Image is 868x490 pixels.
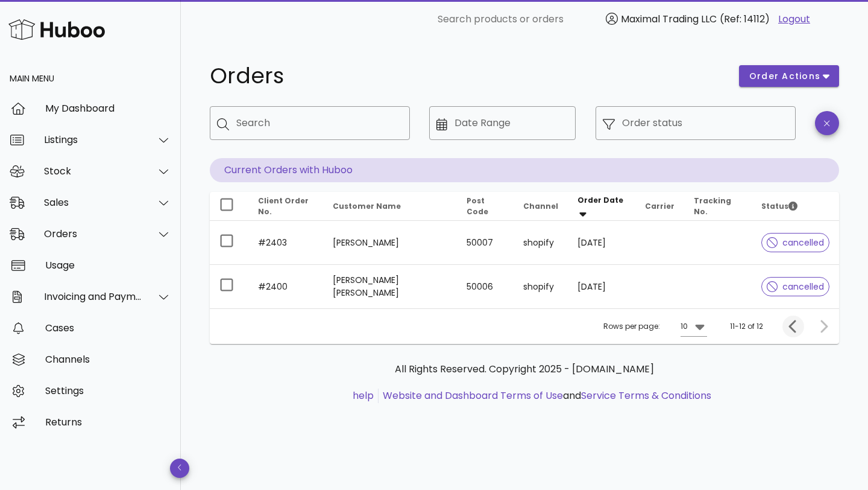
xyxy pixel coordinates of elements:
td: 50007 [457,221,514,265]
th: Carrier [635,192,684,221]
div: Domain Overview [46,71,108,79]
th: Status [752,192,839,221]
h1: Orders [210,65,725,87]
td: [DATE] [568,265,635,308]
div: Stock [44,165,142,177]
a: Service Terms & Conditions [581,389,711,402]
div: v 4.0.25 [34,19,59,29]
div: Cases [45,322,171,334]
img: website_grey.svg [19,31,29,41]
div: 11-12 of 12 [730,321,763,332]
span: Post Code [467,196,488,217]
span: cancelled [767,282,824,291]
div: Sales [44,197,142,208]
th: Post Code [457,192,514,221]
th: Tracking No. [684,192,752,221]
span: Client Order No. [258,196,309,217]
span: Channel [523,201,558,211]
td: #2403 [248,221,323,265]
img: tab_keywords_by_traffic_grey.svg [120,70,130,80]
button: order actions [739,65,839,87]
p: Current Orders with Huboo [210,158,839,182]
th: Order Date: Sorted descending. Activate to remove sorting. [568,192,635,221]
div: Domain: [DOMAIN_NAME] [31,31,133,41]
th: Client Order No. [248,192,323,221]
div: Rows per page: [603,309,707,344]
td: shopify [514,265,568,308]
span: Customer Name [333,201,401,211]
div: Invoicing and Payments [44,291,142,302]
td: [DATE] [568,221,635,265]
span: order actions [749,70,821,83]
a: help [353,389,374,402]
div: 10Rows per page: [681,317,707,336]
span: (Ref: 14112) [720,12,770,26]
td: 50006 [457,265,514,308]
div: Keywords by Traffic [133,71,203,79]
p: All Rights Reserved. Copyright 2025 - [DOMAIN_NAME] [219,362,829,377]
td: [PERSON_NAME] [PERSON_NAME] [323,265,457,308]
button: Previous page [782,316,804,337]
img: logo_orange.svg [19,19,29,29]
span: Maximal Trading LLC [621,12,717,26]
span: Order Date [577,195,623,205]
span: Status [761,201,797,211]
span: Tracking No. [694,196,731,217]
div: Usage [45,259,171,271]
th: Channel [514,192,568,221]
span: cancelled [767,238,824,247]
div: Settings [45,385,171,396]
a: Logout [778,12,810,27]
td: [PERSON_NAME] [323,221,457,265]
div: Orders [44,228,142,240]
th: Customer Name [323,192,457,221]
div: 10 [681,321,688,332]
div: Returns [45,416,171,428]
a: Website and Dashboard Terms of Use [383,389,563,402]
div: Channels [45,354,171,365]
img: Huboo Logo [8,16,105,42]
div: My Dashboard [45,103,171,114]
td: shopify [514,221,568,265]
span: Carrier [645,201,675,211]
li: and [379,389,711,403]
img: tab_domain_overview_orange.svg [33,70,42,80]
div: Listings [44,134,142,145]
td: #2400 [248,265,323,308]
